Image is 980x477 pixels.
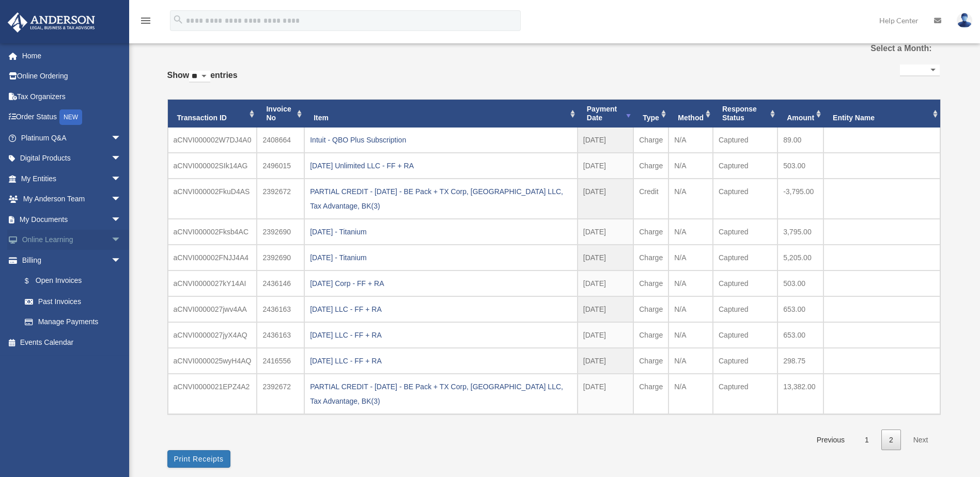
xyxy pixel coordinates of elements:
div: Intuit - QBO Plus Subscription [310,133,572,147]
td: aCNVI000002FNJJ4A4 [168,245,257,271]
td: -3,795.00 [777,179,823,219]
td: 653.00 [777,296,823,322]
td: 298.75 [777,348,823,374]
label: Select a Month: [818,41,931,56]
td: Captured [713,296,777,322]
th: Method: activate to sort column ascending [668,100,713,128]
td: [DATE] [578,296,633,322]
span: arrow_drop_down [111,230,132,251]
span: arrow_drop_down [111,250,132,271]
a: Previous [809,430,852,451]
th: Transaction ID: activate to sort column ascending [168,100,257,128]
td: 2392690 [257,219,304,245]
td: 503.00 [777,153,823,179]
td: Captured [713,374,777,414]
td: 2496015 [257,153,304,179]
div: [DATE] - Titanium [310,250,572,265]
span: $ [30,275,36,288]
td: 2408664 [257,128,304,153]
td: Captured [713,153,777,179]
td: Charge [633,128,668,153]
td: Captured [713,219,777,245]
th: Type: activate to sort column ascending [633,100,668,128]
a: Order StatusNEW [7,107,137,128]
div: [DATE] LLC - FF + RA [310,328,572,342]
span: arrow_drop_down [111,148,132,169]
td: [DATE] [578,374,633,414]
td: aCNVI0000027kY14AI [168,271,257,296]
img: Anderson Advisors Platinum Portal [5,12,98,33]
td: Captured [713,128,777,153]
td: 2436146 [257,271,304,296]
td: 2436163 [257,322,304,348]
span: arrow_drop_down [111,189,132,210]
td: [DATE] [578,271,633,296]
td: aCNVI0000027jwv4AA [168,296,257,322]
td: 5,205.00 [777,245,823,271]
td: Charge [633,348,668,374]
div: [DATE] - Titanium [310,225,572,239]
a: Online Ordering [7,66,137,87]
th: Entity Name: activate to sort column ascending [823,100,940,128]
i: menu [139,14,152,27]
th: Item: activate to sort column ascending [304,100,578,128]
div: [DATE] Unlimited LLC - FF + RA [310,158,572,173]
td: 3,795.00 [777,219,823,245]
td: aCNVI0000027jyX4AQ [168,322,257,348]
td: 2436163 [257,296,304,322]
td: [DATE] [578,219,633,245]
th: Response Status: activate to sort column ascending [713,100,777,128]
td: N/A [668,296,713,322]
td: 89.00 [777,128,823,153]
img: User Pic [957,13,972,28]
a: Online Learningarrow_drop_down [7,230,137,250]
a: My Entitiesarrow_drop_down [7,168,137,189]
td: Charge [633,153,668,179]
td: Charge [633,219,668,245]
span: arrow_drop_down [111,128,132,149]
td: Captured [713,245,777,271]
a: Digital Productsarrow_drop_down [7,148,137,169]
button: Print Receipts [167,450,230,468]
div: [DATE] Corp - FF + RA [310,276,572,291]
a: Home [7,45,137,66]
td: [DATE] [578,348,633,374]
div: NEW [59,109,82,125]
td: aCNVI0000021EPZ4A2 [168,374,257,414]
td: 653.00 [777,322,823,348]
td: 2392672 [257,374,304,414]
td: Captured [713,271,777,296]
td: Charge [633,271,668,296]
td: [DATE] [578,128,633,153]
a: My Documentsarrow_drop_down [7,209,137,230]
td: [DATE] [578,322,633,348]
td: Charge [633,322,668,348]
th: Amount: activate to sort column ascending [777,100,823,128]
td: 2392690 [257,245,304,271]
td: N/A [668,179,713,219]
div: PARTIAL CREDIT - [DATE] - BE Pack + TX Corp, [GEOGRAPHIC_DATA] LLC, Tax Advantage, BK(3) [310,379,572,408]
td: aCNVI000002W7DJ4A0 [168,128,257,153]
span: arrow_drop_down [111,168,132,189]
a: Billingarrow_drop_down [7,250,137,271]
td: [DATE] [578,245,633,271]
td: Credit [633,179,668,219]
select: Showentries [189,71,210,83]
td: Charge [633,296,668,322]
a: My Anderson Teamarrow_drop_down [7,189,137,210]
td: N/A [668,271,713,296]
td: N/A [668,348,713,374]
td: aCNVI000002Fksb4AC [168,219,257,245]
a: Past Invoices [14,291,132,312]
td: Charge [633,374,668,414]
a: Tax Organizers [7,86,137,107]
label: Show entries [167,68,238,93]
span: arrow_drop_down [111,209,132,230]
td: 503.00 [777,271,823,296]
td: N/A [668,374,713,414]
td: aCNVI0000025wyH4AQ [168,348,257,374]
a: Platinum Q&Aarrow_drop_down [7,128,137,148]
td: Charge [633,245,668,271]
td: N/A [668,219,713,245]
th: Invoice No: activate to sort column ascending [257,100,304,128]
